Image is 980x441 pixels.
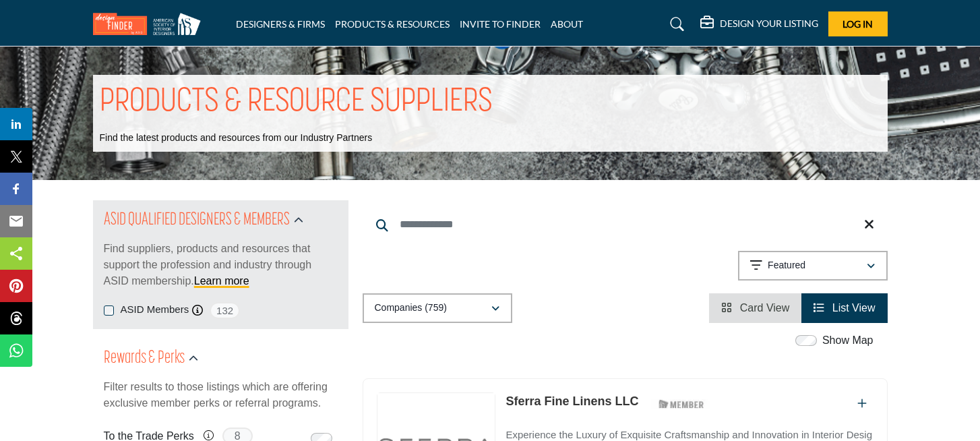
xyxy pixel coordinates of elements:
[822,332,874,349] label: Show Map
[93,13,208,35] img: Site Logo
[506,394,638,408] a: Sferra Fine Linens LLC
[363,208,888,241] input: Search Keyword
[832,302,876,314] span: List View
[720,18,818,30] h5: DESIGN YOUR LISTING
[801,293,887,323] li: List View
[104,305,114,316] input: ASID Members checkbox
[738,251,888,281] button: Featured
[100,82,493,123] h1: PRODUCTS & RESOURCE SUPPLIERS
[210,302,240,319] span: 132
[651,396,712,413] img: ASID Members Badge Icon
[335,18,450,30] a: PRODUCTS & RESOURCES
[363,293,512,323] button: Companies (759)
[104,379,338,411] p: Filter results to those listings which are offering exclusive member perks or referral programs.
[721,302,789,314] a: View Card
[100,131,373,145] p: Find the latest products and resources from our Industry Partners
[460,18,541,30] a: INVITE TO FINDER
[506,392,638,411] p: Sferra Fine Linens LLC
[551,18,583,30] a: ABOUT
[104,208,290,233] h2: ASID QUALIFIED DESIGNERS & MEMBERS
[104,241,338,289] p: Find suppliers, products and resources that support the profession and industry through ASID memb...
[236,18,325,30] a: DESIGNERS & FIRMS
[700,16,818,32] div: DESIGN YOUR LISTING
[375,301,447,315] p: Companies (759)
[814,302,875,314] a: View List
[828,11,888,36] button: Log In
[740,302,790,314] span: Card View
[709,293,801,323] li: Card View
[104,347,185,371] h2: Rewards & Perks
[768,259,805,272] p: Featured
[857,398,867,409] a: Add To List
[657,13,693,35] a: Search
[194,275,249,287] a: Learn more
[121,302,189,318] label: ASID Members
[843,18,873,30] span: Log In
